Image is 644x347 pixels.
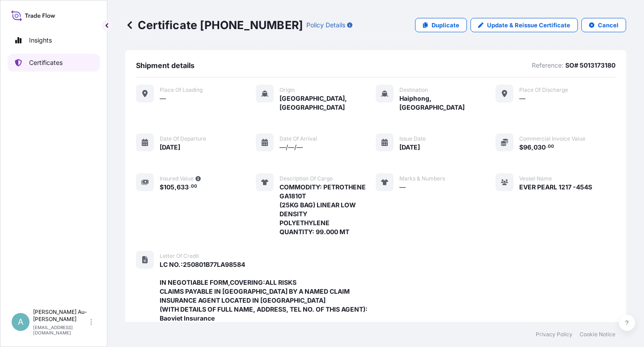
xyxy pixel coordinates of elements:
a: Insights [8,31,100,49]
p: Duplicate [432,21,459,30]
span: — [399,183,406,192]
span: . [546,145,547,148]
p: Certificates [29,58,63,67]
span: 96 [523,144,531,150]
span: Insured Value [160,175,194,182]
span: Letter of Credit [160,253,199,260]
span: —/—/— [280,143,303,152]
p: [EMAIL_ADDRESS][DOMAIN_NAME] [33,325,89,335]
span: . [189,185,191,188]
p: Update & Reissue Certificate [487,21,570,30]
span: Description of cargo [280,175,333,182]
p: Insights [29,36,52,45]
span: , [174,184,177,190]
p: Policy Details [306,21,345,30]
span: 633 [177,184,189,190]
a: Duplicate [415,18,467,32]
span: 00 [548,145,554,148]
span: Date of arrival [280,135,317,142]
a: Cookie Notice [580,331,615,338]
p: Reference: [532,61,563,70]
span: Commercial Invoice Value [519,135,585,142]
span: — [519,94,525,103]
span: , [531,144,534,150]
span: Vessel Name [519,175,552,182]
span: [DATE] [160,143,180,152]
p: [PERSON_NAME] Au-[PERSON_NAME] [33,308,89,323]
span: $ [160,184,164,190]
span: COMMODITY: PETROTHENE GA1810T (25KG BAG) LINEAR LOW DENSITY POLYETHYLENE QUANTITY: 99.000 MT [280,183,376,236]
span: [GEOGRAPHIC_DATA], [GEOGRAPHIC_DATA] [280,94,376,112]
span: $ [519,144,523,150]
a: Privacy Policy [536,331,572,338]
span: — [160,94,166,103]
span: 030 [534,144,546,150]
span: A [18,317,23,326]
span: EVER PEARL 1217 -454S [519,183,592,192]
span: Place of discharge [519,86,568,94]
span: Issue Date [399,135,426,142]
span: Place of Loading [160,86,203,94]
span: Marks & Numbers [399,175,445,182]
span: [DATE] [399,143,420,152]
span: Origin [280,86,295,94]
span: Date of departure [160,135,206,142]
span: 105 [164,184,174,190]
a: Certificates [8,54,100,72]
button: Cancel [581,18,626,32]
span: 00 [191,185,197,188]
a: Update & Reissue Certificate [470,18,578,32]
p: SO# 5013173180 [565,61,615,70]
p: Cancel [598,21,619,30]
span: Haiphong, [GEOGRAPHIC_DATA] [399,94,496,112]
span: Shipment details [136,61,195,70]
span: Destination [399,86,428,94]
p: Certificate [PHONE_NUMBER] [125,18,303,32]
